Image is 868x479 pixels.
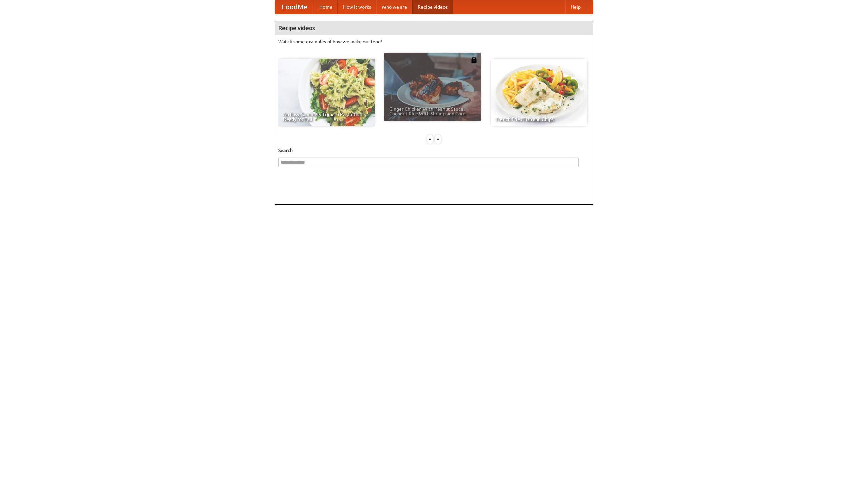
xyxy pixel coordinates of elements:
[565,0,586,14] a: Help
[496,117,583,122] span: French Fries Fish and Chips
[278,59,375,126] a: An Easy, Summery Tomato Pasta That's Ready for Fall
[275,0,314,14] a: FoodMe
[376,0,412,14] a: Who we are
[427,135,433,144] div: «
[275,21,593,35] h4: Recipe videos
[491,59,587,126] a: French Fries Fish and Chips
[314,0,338,14] a: Home
[283,112,370,122] span: An Easy, Summery Tomato Pasta That's Ready for Fall
[278,38,590,45] p: Watch some examples of how we make our food!
[435,135,441,144] div: »
[338,0,376,14] a: How it works
[412,0,453,14] a: Recipe videos
[278,147,590,154] h5: Search
[471,57,477,63] img: 483408.png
